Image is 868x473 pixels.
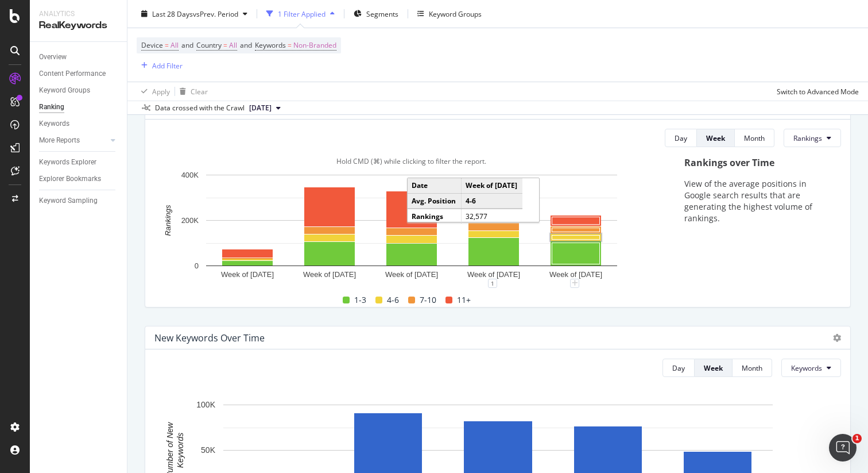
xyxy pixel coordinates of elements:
[288,40,292,50] span: =
[293,37,336,53] span: Non-Branded
[164,205,172,236] text: Rankings
[39,173,119,185] a: Explorer Bookmarks
[387,293,399,307] span: 4-6
[154,156,668,166] div: Hold CMD (⌘) while clicking to filter the report.
[152,9,193,18] span: Last 28 Days
[704,363,723,373] div: Week
[245,101,285,115] button: [DATE]
[777,86,859,96] div: Switch to Advanced Mode
[181,216,199,225] text: 200K
[570,279,579,288] div: plus
[665,129,697,147] button: Day
[39,195,119,207] a: Keyword Sampling
[39,68,119,80] a: Content Performance
[154,169,668,283] svg: A chart.
[249,103,272,113] span: 2025 Sep. 4th
[39,51,119,63] a: Overview
[39,118,69,130] div: Keywords
[196,40,222,50] span: Country
[662,359,695,377] button: Day
[549,270,602,279] text: Week of [DATE]
[349,5,403,23] button: Segments
[155,103,245,113] div: Data crossed with the Crawl
[39,156,119,168] a: Keywords Explorer
[303,270,356,279] text: Week of [DATE]
[223,40,227,50] span: =
[278,9,325,18] div: 1 Filter Applied
[39,156,96,168] div: Keywords Explorer
[852,434,862,443] span: 1
[742,363,762,373] div: Month
[772,82,859,101] button: Switch to Advanced Mode
[39,101,119,113] a: Ranking
[385,270,438,279] text: Week of [DATE]
[735,129,774,147] button: Month
[154,332,265,344] div: New Keywords Over Time
[196,401,215,410] text: 100K
[181,171,199,179] text: 400K
[684,178,830,224] p: View of the average positions in Google search results that are generating the highest volume of ...
[191,86,208,96] div: Clear
[467,270,520,279] text: Week of [DATE]
[744,133,765,143] div: Month
[39,68,106,80] div: Content Performance
[354,293,366,307] span: 1-3
[240,40,252,50] span: and
[262,5,339,23] button: 1 Filter Applied
[420,293,436,307] span: 7-10
[195,262,199,270] text: 0
[706,133,725,143] div: Week
[488,279,497,288] div: 1
[255,40,286,50] span: Keywords
[170,37,179,53] span: All
[229,37,237,53] span: All
[429,9,482,18] div: Keyword Groups
[137,59,183,72] button: Add Filter
[39,51,67,63] div: Overview
[152,60,183,70] div: Add Filter
[39,173,101,185] div: Explorer Bookmarks
[829,434,857,462] iframe: Intercom live chat
[39,118,119,130] a: Keywords
[39,84,119,97] a: Keyword Groups
[675,133,687,143] div: Day
[221,270,274,279] text: Week of [DATE]
[181,40,193,50] span: and
[784,129,841,147] button: Rankings
[733,359,772,377] button: Month
[697,129,735,147] button: Week
[165,40,169,50] span: =
[413,5,486,23] button: Keyword Groups
[366,9,398,18] span: Segments
[684,156,830,170] div: Rankings over Time
[457,293,471,307] span: 11+
[39,195,98,207] div: Keyword Sampling
[793,133,822,143] span: Rankings
[152,86,170,96] div: Apply
[176,433,185,468] text: Keywords
[175,82,208,101] button: Clear
[791,363,822,373] span: Keywords
[39,9,118,19] div: Analytics
[137,5,252,23] button: Last 28 DaysvsPrev. Period
[672,363,685,373] div: Day
[695,359,733,377] button: Week
[781,359,841,377] button: Keywords
[39,134,80,147] div: More Reports
[137,82,170,101] button: Apply
[39,134,107,147] a: More Reports
[39,101,64,113] div: Ranking
[39,19,118,32] div: RealKeywords
[193,9,238,18] span: vs Prev. Period
[201,446,216,455] text: 50K
[141,40,163,50] span: Device
[39,84,90,97] div: Keyword Groups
